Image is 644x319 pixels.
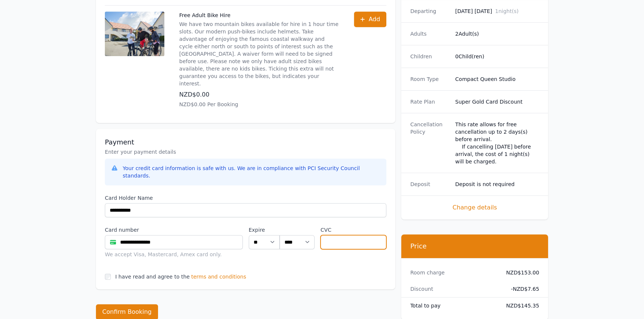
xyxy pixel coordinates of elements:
span: Change details [410,203,539,212]
dd: 2 Adult(s) [455,30,539,38]
h3: Price [410,242,539,251]
div: This rate allows for free cancellation up to 2 days(s) before arrival. If cancelling [DATE] befor... [455,121,539,165]
p: Enter your payment details [105,148,386,156]
dd: NZD$145.35 [500,302,539,309]
span: terms and conditions [191,273,246,280]
dt: Discount [410,285,494,293]
dd: 0 Child(ren) [455,53,539,60]
dt: Children [410,53,449,60]
label: Expire [249,226,280,234]
label: Card number [105,226,243,234]
dt: Cancellation Policy [410,121,449,165]
dd: Compact Queen Studio [455,75,539,83]
span: Add [368,15,380,24]
label: . [280,226,315,234]
dt: Deposit [410,180,449,188]
h3: Payment [105,138,386,147]
label: I have read and agree to the [115,274,190,280]
p: Free Adult Bike Hire [179,12,339,19]
p: NZD$0.00 [179,90,339,99]
span: 1 night(s) [495,8,518,14]
dd: NZD$153.00 [500,269,539,276]
div: Your credit card information is safe with us. We are in compliance with PCI Security Council stan... [123,165,380,179]
label: CVC [321,226,386,234]
dt: Total to pay [410,302,494,309]
dt: Adults [410,30,449,38]
p: NZD$0.00 Per Booking [179,101,339,108]
button: Add [354,12,386,27]
label: Card Holder Name [105,194,386,202]
dd: - NZD$7.65 [500,285,539,293]
dd: Super Gold Card Discount [455,98,539,105]
dt: Departing [410,7,449,15]
dt: Room charge [410,269,494,276]
img: Free Adult Bike Hire [105,12,164,56]
dt: Room Type [410,75,449,83]
p: We have two mountain bikes available for hire in 1 hour time slots. Our modern push-bikes include... [179,20,339,87]
dd: Deposit is not required [455,180,539,188]
dt: Rate Plan [410,98,449,105]
dd: [DATE] [DATE] [455,7,539,15]
div: We accept Visa, Mastercard, Amex card only. [105,251,243,258]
